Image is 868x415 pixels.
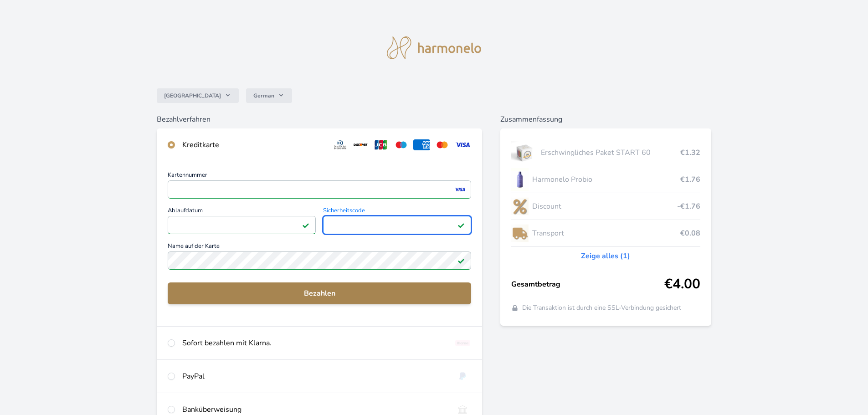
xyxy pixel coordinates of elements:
[172,219,312,231] iframe: Iframe für Ablaufdatum
[457,257,465,264] img: Feld gültig
[677,201,700,212] span: -€1.76
[387,36,482,59] img: logo.svg
[373,139,390,150] img: jcb.svg
[182,404,447,415] div: Banküberweisung
[168,282,471,304] button: Bezahlen
[168,208,316,216] span: Ablaufdatum
[664,276,700,292] span: €4.00
[253,92,274,99] span: German
[532,174,680,185] span: Harmonelo Probio
[581,251,630,261] a: Zeige alles (1)
[454,139,471,150] img: visa.svg
[511,141,537,164] img: start.jpg
[434,139,451,150] img: mc.svg
[522,303,681,313] span: Die Transaktion ist durch eine SSL-Verbindung gesichert
[457,221,465,229] img: Feld gültig
[541,147,680,158] span: Erschwingliches Paket START 60
[302,221,309,229] img: Feld gültig
[246,88,292,103] button: German
[164,92,221,99] span: [GEOGRAPHIC_DATA]
[680,174,700,185] span: €1.76
[680,228,700,239] span: €0.08
[511,222,529,245] img: delivery-lo.png
[454,185,466,194] img: visa
[454,338,471,348] img: klarna_paynow.svg
[511,279,664,290] span: Gesamtbetrag
[500,114,711,125] h6: Zusammenfassung
[168,251,471,270] input: Name auf der KarteFeld gültig
[323,208,471,216] span: Sicherheitscode
[182,139,324,150] div: Kreditkarte
[182,338,447,348] div: Sofort bezahlen mit Klarna.
[157,114,482,125] h6: Bezahlverfahren
[172,183,467,196] iframe: Iframe für Kartennummer
[168,243,471,251] span: Name auf der Karte
[413,139,430,150] img: amex.svg
[175,288,464,299] span: Bezahlen
[454,404,471,415] img: bankTransfer_IBAN.svg
[327,219,467,231] iframe: Iframe für Sicherheitscode
[168,172,471,180] span: Kartennummer
[454,371,471,382] img: paypal.svg
[332,139,349,150] img: diners.svg
[182,371,447,382] div: PayPal
[532,201,677,212] span: Discount
[157,88,239,103] button: [GEOGRAPHIC_DATA]
[680,147,700,158] span: €1.32
[511,168,529,191] img: CLEAN_PROBIO_se_stinem_x-lo.jpg
[511,195,529,218] img: discount-lo.png
[532,228,680,239] span: Transport
[352,139,369,150] img: discover.svg
[393,139,410,150] img: maestro.svg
